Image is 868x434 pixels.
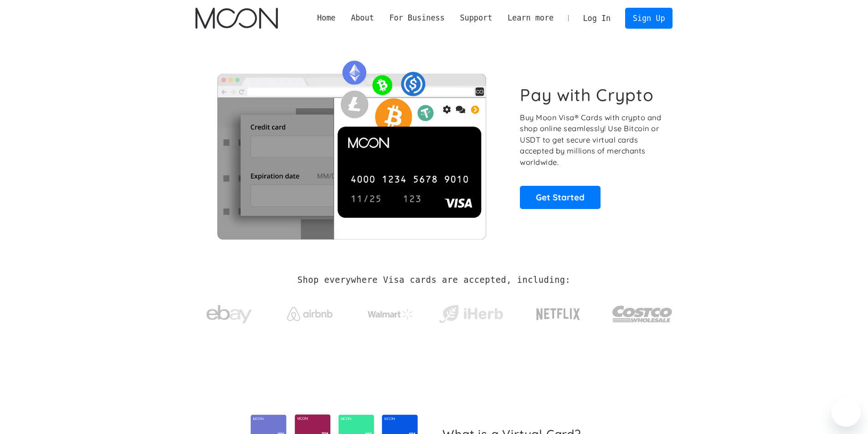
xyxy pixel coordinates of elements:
a: Walmart [356,300,424,324]
img: Walmart [368,309,413,320]
div: Support [452,12,500,24]
img: iHerb [437,302,505,326]
img: Costco [612,297,673,331]
a: Home [309,12,343,24]
h1: Pay with Crypto [520,85,654,105]
p: Buy Moon Visa® Cards with crypto and shop online seamlessly! Use Bitcoin or USDT to get secure vi... [520,112,663,168]
div: For Business [382,12,452,24]
a: iHerb [437,293,505,331]
a: Get Started [520,186,601,209]
img: Moon Cards let you spend your crypto anywhere Visa is accepted. [195,54,508,239]
a: home [195,8,278,29]
a: Sign Up [625,8,673,28]
a: Costco [612,288,673,336]
img: ebay [206,300,252,329]
div: About [343,12,381,24]
img: Airbnb [287,307,333,321]
div: About [351,12,374,24]
a: Netflix [518,294,599,330]
img: Netflix [535,303,581,326]
a: Log In [575,8,618,28]
iframe: Button to launch messaging window [832,398,861,427]
div: Support [460,12,492,24]
h2: Shop everywhere Visa cards are accepted, including: [298,275,570,285]
div: Learn more [500,12,561,24]
div: Learn more [508,12,554,24]
a: Airbnb [276,298,344,326]
a: ebay [195,291,263,333]
div: For Business [389,12,444,24]
img: Moon Logo [195,8,278,29]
